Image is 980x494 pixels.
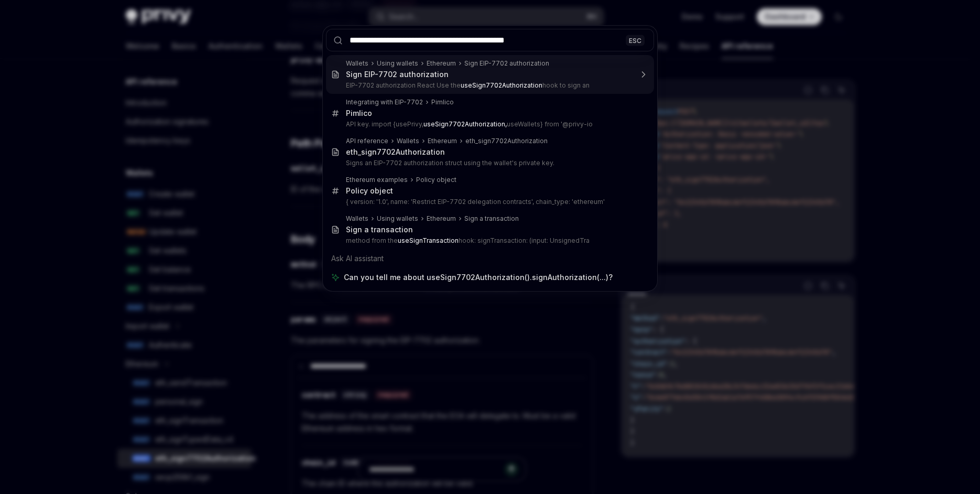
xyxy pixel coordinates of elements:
[427,214,456,223] div: Ethereum
[423,120,507,128] b: useSign7702Authorization,
[346,186,393,196] div: Policy object
[346,147,445,157] div: eth_sign7702Authorization
[428,137,457,145] div: Ethereum
[346,98,423,106] div: Integrating with EIP-7702
[346,198,632,206] p: { version: '1.0', name: 'Restrict EIP-7702 delegation contracts', chain_type: 'ethereum'
[346,214,368,223] div: Wallets
[626,35,645,46] div: ESC
[464,59,549,68] div: Sign EIP-7702 authorization
[427,59,456,68] div: Ethereum
[346,137,388,145] div: API reference
[464,214,519,223] div: Sign a transaction
[465,137,548,145] div: eth_sign7702Authorization
[346,120,632,128] p: API key. import {usePrivy, useWallets} from '@privy-io
[346,59,368,68] div: Wallets
[346,70,449,79] div: Sign EIP-7702 authorization
[326,249,654,268] div: Ask AI assistant
[416,176,456,184] div: Policy object
[346,176,408,184] div: Ethereum examples
[346,109,372,118] div: Pimlico
[431,98,454,106] div: Pimlico
[346,81,632,90] p: EIP-7702 authorization React Use the hook to sign an
[346,225,413,234] div: Sign a transaction
[397,137,419,145] div: Wallets
[346,159,632,167] p: Signs an EIP-7702 authorization struct using the wallet's private key.
[377,214,418,223] div: Using wallets
[344,272,613,283] span: Can you tell me about useSign7702Authorization().signAuthorization(...)?
[461,81,542,89] b: useSign7702Authorization
[377,59,418,68] div: Using wallets
[346,237,632,245] p: method from the hook: signTransaction: (input: UnsignedTra
[398,237,459,244] b: useSignTransaction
